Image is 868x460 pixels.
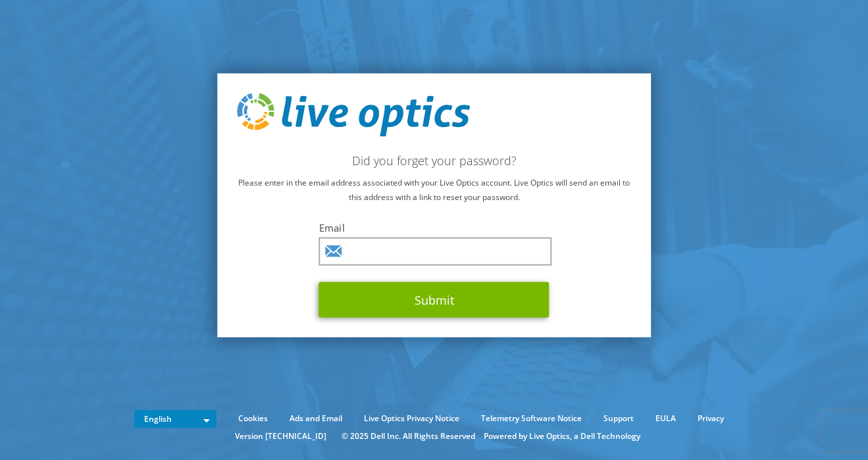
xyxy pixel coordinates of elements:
a: EULA [646,411,686,426]
label: Email [319,220,549,234]
a: Ads and Email [280,411,352,426]
h2: Did you forget your password? [237,153,632,167]
a: Live Optics Privacy Notice [354,411,469,426]
img: live_optics_svg.svg [237,93,470,137]
li: Powered by Live Optics, a Dell Technology [484,429,640,444]
li: © 2025 Dell Inc. All Rights Reserved [335,429,482,444]
li: Version [TECHNICAL_ID] [228,429,333,444]
a: Privacy [688,411,734,426]
p: Please enter in the email address associated with your Live Optics account. Live Optics will send... [237,175,632,204]
a: Cookies [228,411,278,426]
a: Telemetry Software Notice [471,411,592,426]
a: Support [594,411,644,426]
button: Submit [319,282,549,317]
